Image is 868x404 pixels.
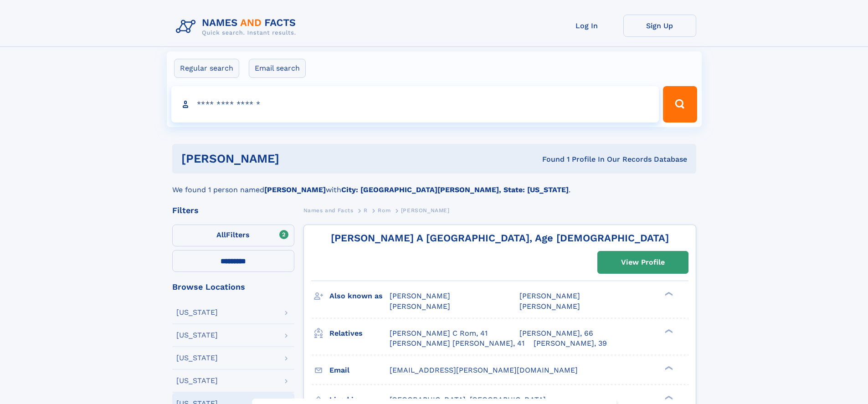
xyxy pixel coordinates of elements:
[663,394,673,400] div: ❯
[171,86,659,123] input: search input
[663,291,673,297] div: ❯
[390,291,450,300] span: [PERSON_NAME]
[341,185,569,194] b: City: [GEOGRAPHIC_DATA][PERSON_NAME], State: [US_STATE]
[401,207,450,214] span: [PERSON_NAME]
[329,326,390,341] h3: Relatives
[663,328,673,334] div: ❯
[172,225,294,246] label: Filters
[176,354,218,362] div: [US_STATE]
[519,291,580,300] span: [PERSON_NAME]
[364,207,368,214] span: R
[176,332,218,339] div: [US_STATE]
[249,59,306,78] label: Email search
[390,338,524,348] a: [PERSON_NAME] [PERSON_NAME], 41
[550,15,623,37] a: Log In
[216,230,226,239] span: All
[390,366,578,374] span: [EMAIL_ADDRESS][PERSON_NAME][DOMAIN_NAME]
[378,205,390,216] a: Rom
[663,365,673,371] div: ❯
[621,252,665,273] div: View Profile
[172,206,294,215] div: Filters
[329,288,390,304] h3: Also known as
[519,302,580,311] span: [PERSON_NAME]
[390,302,450,311] span: [PERSON_NAME]
[331,232,669,244] a: [PERSON_NAME] A [GEOGRAPHIC_DATA], Age [DEMOGRAPHIC_DATA]
[534,338,607,348] a: [PERSON_NAME], 39
[378,207,390,214] span: Rom
[174,59,239,78] label: Regular search
[172,283,294,291] div: Browse Locations
[390,328,488,338] a: [PERSON_NAME] C Rom, 41
[176,309,218,316] div: [US_STATE]
[329,363,390,378] h3: Email
[303,205,354,216] a: Names and Facts
[663,86,697,123] button: Search Button
[598,251,688,273] a: View Profile
[390,395,546,404] span: [GEOGRAPHIC_DATA], [GEOGRAPHIC_DATA]
[172,174,696,195] div: We found 1 person named with .
[411,154,687,164] div: Found 1 Profile In Our Records Database
[623,15,696,37] a: Sign Up
[181,153,411,164] h1: [PERSON_NAME]
[172,15,303,39] img: Logo Names and Facts
[264,185,326,194] b: [PERSON_NAME]
[176,377,218,384] div: [US_STATE]
[519,328,593,338] a: [PERSON_NAME], 66
[364,205,368,216] a: R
